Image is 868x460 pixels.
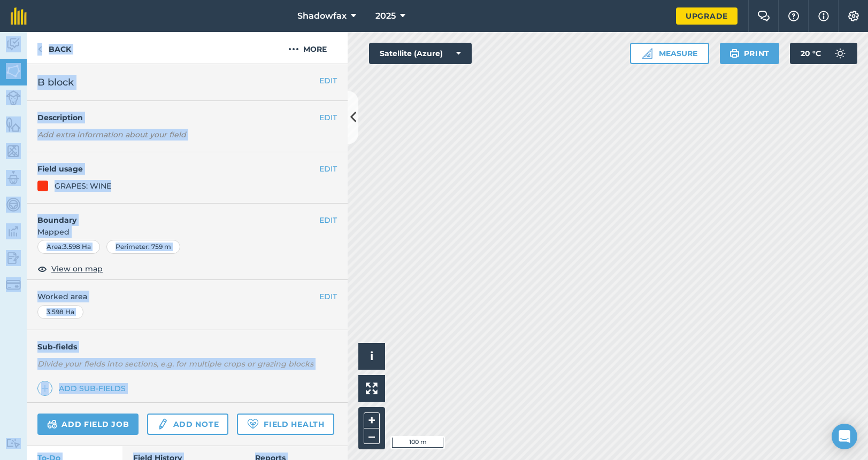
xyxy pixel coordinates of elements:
img: svg+xml;base64,PD94bWwgdmVyc2lvbj0iMS4wIiBlbmNvZGluZz0idXRmLTgiPz4KPCEtLSBHZW5lcmF0b3I6IEFkb2JlIE... [47,418,57,431]
button: More [267,32,348,64]
button: – [364,428,380,444]
span: 2025 [375,10,396,22]
button: EDIT [319,112,337,123]
button: + [364,412,380,428]
img: svg+xml;base64,PHN2ZyB4bWxucz0iaHR0cDovL3d3dy53My5vcmcvMjAwMC9zdmciIHdpZHRoPSIxOSIgaGVpZ2h0PSIyNC... [729,47,740,60]
img: svg+xml;base64,PD94bWwgdmVyc2lvbj0iMS4wIiBlbmNvZGluZz0idXRmLTgiPz4KPCEtLSBHZW5lcmF0b3I6IEFkb2JlIE... [829,43,851,64]
img: svg+xml;base64,PD94bWwgdmVyc2lvbj0iMS4wIiBlbmNvZGluZz0idXRmLTgiPz4KPCEtLSBHZW5lcmF0b3I6IEFkb2JlIE... [6,197,21,213]
img: svg+xml;base64,PD94bWwgdmVyc2lvbj0iMS4wIiBlbmNvZGluZz0idXRmLTgiPz4KPCEtLSBHZW5lcmF0b3I6IEFkb2JlIE... [6,223,21,239]
em: Add extra information about your field [37,130,186,139]
span: i [370,349,373,363]
span: View on map [51,263,103,275]
img: svg+xml;base64,PD94bWwgdmVyc2lvbj0iMS4wIiBlbmNvZGluZz0idXRmLTgiPz4KPCEtLSBHZW5lcmF0b3I6IEFkb2JlIE... [6,250,21,266]
img: fieldmargin Logo [11,7,27,25]
img: svg+xml;base64,PD94bWwgdmVyc2lvbj0iMS4wIiBlbmNvZGluZz0idXRmLTgiPz4KPCEtLSBHZW5lcmF0b3I6IEFkb2JlIE... [6,170,21,186]
img: svg+xml;base64,PD94bWwgdmVyc2lvbj0iMS4wIiBlbmNvZGluZz0idXRmLTgiPz4KPCEtLSBHZW5lcmF0b3I6IEFkb2JlIE... [6,277,21,292]
div: Open Intercom Messenger [832,424,857,449]
h4: Sub-fields [27,341,348,353]
img: svg+xml;base64,PHN2ZyB4bWxucz0iaHR0cDovL3d3dy53My5vcmcvMjAwMC9zdmciIHdpZHRoPSI5IiBoZWlnaHQ9IjI0Ii... [37,43,42,56]
button: Print [720,43,780,64]
img: svg+xml;base64,PHN2ZyB4bWxucz0iaHR0cDovL3d3dy53My5vcmcvMjAwMC9zdmciIHdpZHRoPSI1NiIgaGVpZ2h0PSI2MC... [6,143,21,159]
img: A question mark icon [787,11,800,21]
img: svg+xml;base64,PHN2ZyB4bWxucz0iaHR0cDovL3d3dy53My5vcmcvMjAwMC9zdmciIHdpZHRoPSIxNCIgaGVpZ2h0PSIyNC... [41,382,49,395]
button: EDIT [319,291,337,302]
img: svg+xml;base64,PD94bWwgdmVyc2lvbj0iMS4wIiBlbmNvZGluZz0idXRmLTgiPz4KPCEtLSBHZW5lcmF0b3I6IEFkb2JlIE... [6,36,21,52]
span: 20 ° C [801,43,821,64]
h4: Boundary [27,204,319,226]
div: 3.598 Ha [37,305,83,319]
div: Area : 3.598 Ha [37,240,100,254]
button: View on map [37,262,103,275]
span: Worked area [37,291,337,302]
a: Add sub-fields [37,381,130,396]
img: svg+xml;base64,PHN2ZyB4bWxucz0iaHR0cDovL3d3dy53My5vcmcvMjAwMC9zdmciIHdpZHRoPSIyMCIgaGVpZ2h0PSIyNC... [288,43,299,56]
h4: Description [37,112,337,123]
img: Ruler icon [642,48,652,59]
div: Perimeter : 759 m [106,240,180,254]
button: EDIT [319,75,337,87]
button: 20 °C [790,43,857,64]
a: Add note [147,414,228,435]
a: Upgrade [676,7,738,25]
button: i [358,343,385,370]
span: Mapped [27,226,348,238]
button: EDIT [319,163,337,175]
button: Measure [630,43,709,64]
span: B block [37,75,74,90]
img: svg+xml;base64,PD94bWwgdmVyc2lvbj0iMS4wIiBlbmNvZGluZz0idXRmLTgiPz4KPCEtLSBHZW5lcmF0b3I6IEFkb2JlIE... [157,418,168,431]
img: svg+xml;base64,PHN2ZyB4bWxucz0iaHR0cDovL3d3dy53My5vcmcvMjAwMC9zdmciIHdpZHRoPSIxNyIgaGVpZ2h0PSIxNy... [818,10,829,22]
img: A cog icon [847,11,860,21]
button: EDIT [319,214,337,226]
em: Divide your fields into sections, e.g. for multiple crops or grazing blocks [37,359,313,369]
img: svg+xml;base64,PD94bWwgdmVyc2lvbj0iMS4wIiBlbmNvZGluZz0idXRmLTgiPz4KPCEtLSBHZW5lcmF0b3I6IEFkb2JlIE... [6,438,21,448]
span: Shadowfax [297,10,347,22]
div: GRAPES: WINE [55,180,111,192]
a: Field Health [237,414,334,435]
img: svg+xml;base64,PHN2ZyB4bWxucz0iaHR0cDovL3d3dy53My5vcmcvMjAwMC9zdmciIHdpZHRoPSI1NiIgaGVpZ2h0PSI2MC... [6,116,21,132]
button: Satellite (Azure) [369,43,472,64]
img: Four arrows, one pointing top left, one top right, one bottom right and the last bottom left [366,383,378,394]
h4: Field usage [37,163,319,175]
img: svg+xml;base64,PHN2ZyB4bWxucz0iaHR0cDovL3d3dy53My5vcmcvMjAwMC9zdmciIHdpZHRoPSI1NiIgaGVpZ2h0PSI2MC... [6,63,21,79]
img: svg+xml;base64,PHN2ZyB4bWxucz0iaHR0cDovL3d3dy53My5vcmcvMjAwMC9zdmciIHdpZHRoPSIxOCIgaGVpZ2h0PSIyNC... [37,262,47,275]
img: Two speech bubbles overlapping with the left bubble in the forefront [757,11,770,21]
a: Back [27,32,82,64]
img: svg+xml;base64,PD94bWwgdmVyc2lvbj0iMS4wIiBlbmNvZGluZz0idXRmLTgiPz4KPCEtLSBHZW5lcmF0b3I6IEFkb2JlIE... [6,90,21,105]
a: Add field job [37,414,139,435]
